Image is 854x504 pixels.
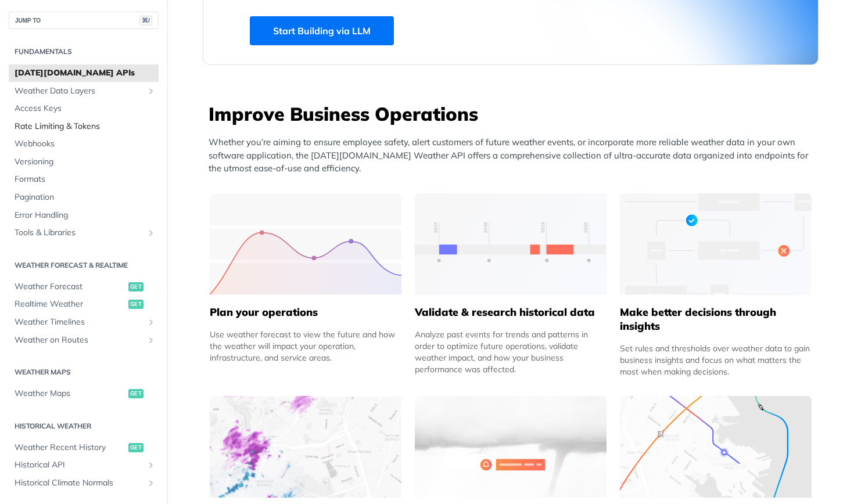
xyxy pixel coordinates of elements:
[210,193,401,295] img: 39565e8-group-4962x.svg
[15,85,143,97] span: Weather Data Layers
[250,16,394,45] a: Start Building via LLM
[9,385,159,402] a: Weather Mapsget
[9,207,159,224] a: Error Handling
[9,135,159,153] a: Webhooks
[9,260,159,271] h2: Weather Forecast & realtime
[415,329,607,375] div: Analyze past events for trends and patterns in order to optimize future operations, validate weat...
[9,171,159,188] a: Formats
[15,67,156,79] span: [DATE][DOMAIN_NAME] APIs
[15,442,125,453] span: Weather Recent History
[9,153,159,171] a: Versioning
[15,192,156,203] span: Pagination
[9,12,159,29] button: JUMP TO⌘/
[9,118,159,135] a: Rate Limiting & Tokens
[9,421,159,431] h2: Historical Weather
[15,281,125,293] span: Weather Forecast
[9,82,159,100] a: Weather Data LayersShow subpages for Weather Data Layers
[146,460,156,470] button: Show subpages for Historical API
[146,318,156,327] button: Show subpages for Weather Timelines
[9,224,159,242] a: Tools & LibrariesShow subpages for Tools & Libraries
[9,296,159,313] a: Realtime Weatherget
[146,87,156,96] button: Show subpages for Weather Data Layers
[415,396,607,498] img: 2c0a313-group-496-12x.svg
[9,46,159,57] h2: Fundamentals
[139,16,152,26] span: ⌘/
[9,456,159,474] a: Historical APIShow subpages for Historical API
[146,336,156,345] button: Show subpages for Weather on Routes
[620,343,812,377] div: Set rules and thresholds over weather data to gain business insights and focus on what matters th...
[15,121,156,132] span: Rate Limiting & Tokens
[9,474,159,492] a: Historical Climate NormalsShow subpages for Historical Climate Normals
[15,210,156,221] span: Error Handling
[9,100,159,117] a: Access Keys
[9,332,159,349] a: Weather on RoutesShow subpages for Weather on Routes
[9,278,159,296] a: Weather Forecastget
[620,305,812,333] h5: Make better decisions through insights
[128,443,143,452] span: get
[415,305,607,319] h5: Validate & research historical data
[128,282,143,291] span: get
[128,389,143,398] span: get
[146,478,156,488] button: Show subpages for Historical Climate Normals
[209,101,819,127] h3: Improve Business Operations
[15,156,156,168] span: Versioning
[210,305,401,319] h5: Plan your operations
[15,334,143,346] span: Weather on Routes
[15,388,125,399] span: Weather Maps
[620,396,812,498] img: 994b3d6-mask-group-32x.svg
[210,396,401,498] img: 4463876-group-4982x.svg
[9,314,159,331] a: Weather TimelinesShow subpages for Weather Timelines
[128,300,143,309] span: get
[15,477,143,489] span: Historical Climate Normals
[15,227,143,239] span: Tools & Libraries
[9,64,159,82] a: [DATE][DOMAIN_NAME] APIs
[9,439,159,456] a: Weather Recent Historyget
[15,459,143,471] span: Historical API
[15,103,156,114] span: Access Keys
[15,138,156,150] span: Webhooks
[15,316,143,328] span: Weather Timelines
[210,329,401,363] div: Use weather forecast to view the future and how the weather will impact your operation, infrastru...
[209,136,819,175] p: Whether you’re aiming to ensure employee safety, alert customers of future weather events, or inc...
[9,189,159,206] a: Pagination
[146,228,156,237] button: Show subpages for Tools & Libraries
[620,193,812,295] img: a22d113-group-496-32x.svg
[15,174,156,185] span: Formats
[415,193,607,295] img: 13d7ca0-group-496-2.svg
[15,298,125,310] span: Realtime Weather
[9,367,159,377] h2: Weather Maps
